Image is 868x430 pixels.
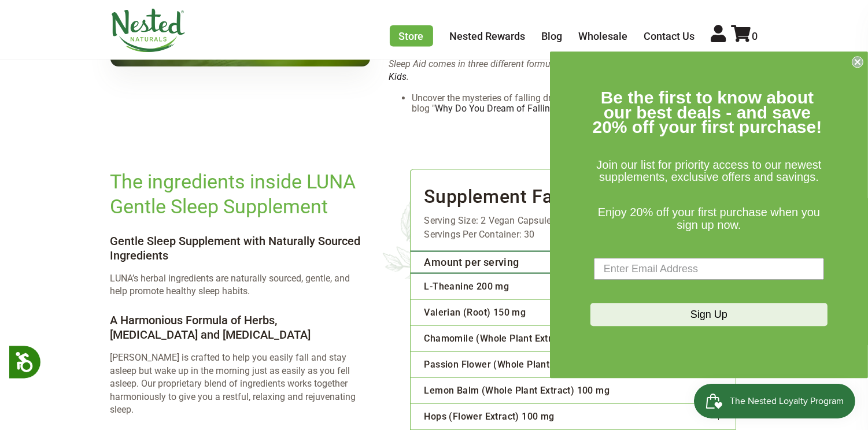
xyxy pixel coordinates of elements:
[110,313,364,342] h4: A Harmonious Formula of Herbs, [MEDICAL_DATA] and [MEDICAL_DATA]
[594,258,824,280] input: Enter Email Address
[110,169,364,218] h2: The ingredients inside LUNA Gentle Sleep Supplement
[732,30,758,42] a: 0
[412,93,758,114] li: Uncover the mysteries of falling dreams - Explore the meanings behind them in our blog " "
[411,273,640,300] td: L-Theanine 200 mg
[411,251,640,273] th: Amount per serving
[694,384,856,418] iframe: Button to open loyalty program pop-up
[644,30,695,42] a: Contact Us
[590,303,828,327] button: Sign Up
[579,30,628,42] a: Wholesale
[598,206,820,231] span: Enjoy 20% off your first purchase when you sign up now.
[411,170,736,214] h3: Supplement Facts
[411,378,640,404] td: Lemon Balm (Whole Plant Extract) 100 mg
[411,214,736,228] div: Serving Size: 2 Vegan Capsules
[752,30,758,42] span: 0
[596,158,821,184] span: Join our list for priority access to our newest supplements, exclusive offers and savings.
[110,9,186,53] img: Nested Naturals
[110,272,364,298] p: LUNA’s herbal ingredients are naturally sourced, gentle, and help promote healthy sleep habits.
[550,51,868,378] div: FLYOUT Form
[411,300,640,326] td: Valerian (Root) 150 mg
[411,404,640,430] td: Hops (Flower Extract) 100 mg
[411,228,736,242] div: Servings Per Container: 30
[640,404,735,430] td: †
[110,234,364,263] h4: Gentle Sleep Supplement with Naturally Sourced Ingredients
[852,56,863,68] button: Close dialog
[593,88,822,136] span: Be the first to know about our best deals - and save 20% off your first purchase!
[110,351,364,416] p: [PERSON_NAME] is crafted to help you easily fall and stay asleep but wake up in the morning just ...
[640,378,735,404] td: †
[411,352,640,378] td: Passion Flower (Whole Plant Extract) 100 mg
[390,25,433,47] a: Store
[411,326,640,352] td: Chamomile (Whole Plant Extract) 150 mg
[435,103,656,114] a: Why Do You Dream of Falling? What Does it all Mean?
[450,30,526,42] a: Nested Rewards
[389,45,745,82] em: Because we believe that everyone in your family should get good sleep, our LUNA Gentle Sleep Aid ...
[542,30,563,42] a: Blog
